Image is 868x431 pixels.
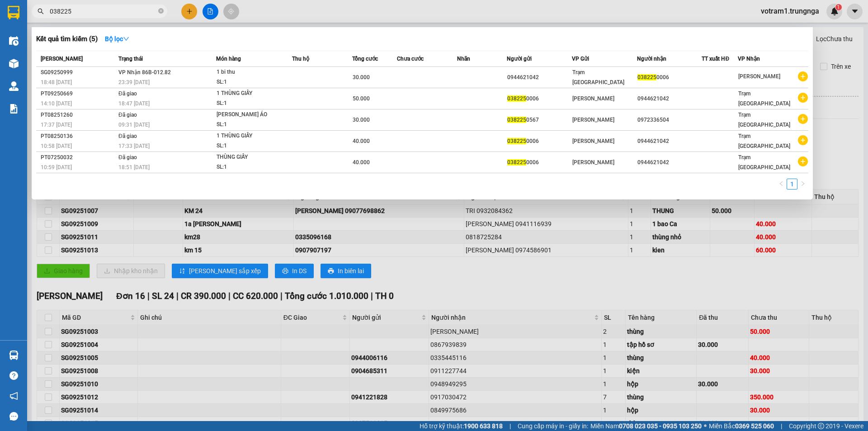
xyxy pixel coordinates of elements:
[787,179,797,189] li: 1
[217,89,284,99] div: 1 THÙNG GIẤY
[738,133,790,149] span: Trạm [GEOGRAPHIC_DATA]
[217,152,284,162] div: THÙNG GIẤY
[41,143,72,149] span: 10:58 [DATE]
[118,69,171,76] span: VP Nhận 86B-012.82
[457,56,470,62] span: Nhãn
[572,95,614,102] span: [PERSON_NAME]
[8,6,19,19] img: logo-vxr
[776,179,787,189] button: left
[507,158,571,167] div: 0006
[637,158,702,167] div: 0944621042
[217,99,284,109] div: SL: 1
[507,159,526,166] span: 038225
[217,67,284,77] div: 1 bi thu
[118,122,150,128] span: 09:31 [DATE]
[118,56,143,62] span: Trạng thái
[9,371,18,380] span: question-circle
[41,110,116,120] div: PT08251260
[353,138,370,144] span: 40.000
[123,36,129,42] span: down
[572,117,614,123] span: [PERSON_NAME]
[158,8,164,14] span: close-circle
[507,117,526,123] span: 038225
[637,137,702,146] div: 0944621042
[798,114,808,124] span: plus-circle
[353,117,370,123] span: 30.000
[217,77,284,87] div: SL: 1
[572,69,624,85] span: Trạm [GEOGRAPHIC_DATA]
[507,138,526,144] span: 038225
[9,81,19,91] img: warehouse-icon
[41,153,116,162] div: PT07250032
[217,120,284,130] div: SL: 1
[738,154,790,171] span: Trạm [GEOGRAPHIC_DATA]
[637,56,666,62] span: Người nhận
[507,137,571,146] div: 0006
[397,56,424,62] span: Chưa cước
[105,35,129,43] strong: Bộ lọc
[118,154,137,161] span: Đã giao
[217,131,284,141] div: 1 THÙNG GIẤY
[118,143,150,149] span: 17:33 [DATE]
[797,179,808,189] li: Next Page
[776,179,787,189] li: Previous Page
[9,350,19,360] img: warehouse-icon
[797,179,808,189] button: right
[41,132,116,141] div: PT08250136
[158,7,164,16] span: close-circle
[217,141,284,151] div: SL: 1
[41,100,72,107] span: 14:10 [DATE]
[738,73,780,80] span: [PERSON_NAME]
[507,115,571,125] div: 0567
[118,90,137,97] span: Đã giao
[637,94,702,104] div: 0944621042
[98,32,137,46] button: Bộ lọcdown
[637,74,656,81] span: 038225
[118,133,137,139] span: Đã giao
[637,73,702,82] div: 0006
[507,73,571,82] div: 0944621042
[787,179,797,189] a: 1
[572,56,589,62] span: VP Gửi
[738,90,790,107] span: Trạm [GEOGRAPHIC_DATA]
[507,95,526,102] span: 038225
[217,110,284,120] div: [PERSON_NAME] ÁO
[507,94,571,104] div: 0006
[118,164,150,171] span: 18:51 [DATE]
[9,104,19,114] img: solution-icon
[798,71,808,81] span: plus-circle
[352,56,378,62] span: Tổng cước
[41,79,72,85] span: 18:48 [DATE]
[9,412,18,421] span: message
[572,138,614,144] span: [PERSON_NAME]
[572,159,614,166] span: [PERSON_NAME]
[798,93,808,103] span: plus-circle
[9,36,19,46] img: warehouse-icon
[800,181,806,186] span: right
[738,112,790,128] span: Trạm [GEOGRAPHIC_DATA]
[353,74,370,81] span: 30.000
[702,56,729,62] span: TT xuất HĐ
[292,56,309,62] span: Thu hộ
[41,56,83,62] span: [PERSON_NAME]
[118,100,150,107] span: 18:47 [DATE]
[217,162,284,172] div: SL: 1
[798,135,808,145] span: plus-circle
[36,34,98,44] h3: Kết quả tìm kiếm ( 5 )
[41,89,116,99] div: PT09250669
[50,6,156,16] input: Tìm tên, số ĐT hoặc mã đơn
[637,115,702,125] div: 0972336504
[41,164,72,171] span: 10:59 [DATE]
[798,156,808,166] span: plus-circle
[353,159,370,166] span: 40.000
[118,79,150,85] span: 23:39 [DATE]
[38,8,44,14] span: search
[738,56,760,62] span: VP Nhận
[41,122,72,128] span: 17:37 [DATE]
[216,56,241,62] span: Món hàng
[507,56,532,62] span: Người gửi
[9,59,19,68] img: warehouse-icon
[41,68,116,77] div: SG09250999
[9,392,18,400] span: notification
[778,181,784,186] span: left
